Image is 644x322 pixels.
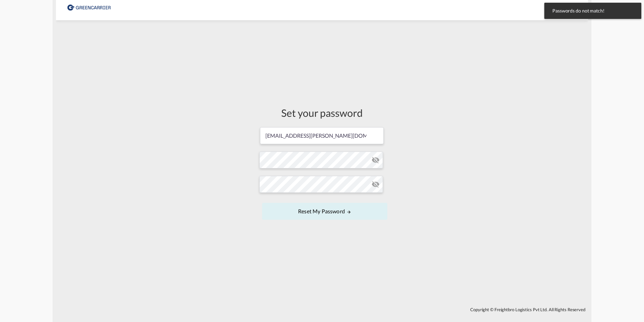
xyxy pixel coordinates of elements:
[372,180,380,188] md-icon: icon-eye-off
[262,203,387,220] button: UPDATE MY PASSWORD
[260,127,384,144] input: Email address
[259,106,385,120] div: Set your password
[550,7,635,14] span: Passwords do not match!
[372,156,380,164] md-icon: icon-eye-off
[56,304,588,315] div: Copyright © Freightbro Logistics Pvt Ltd. All Rights Reserved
